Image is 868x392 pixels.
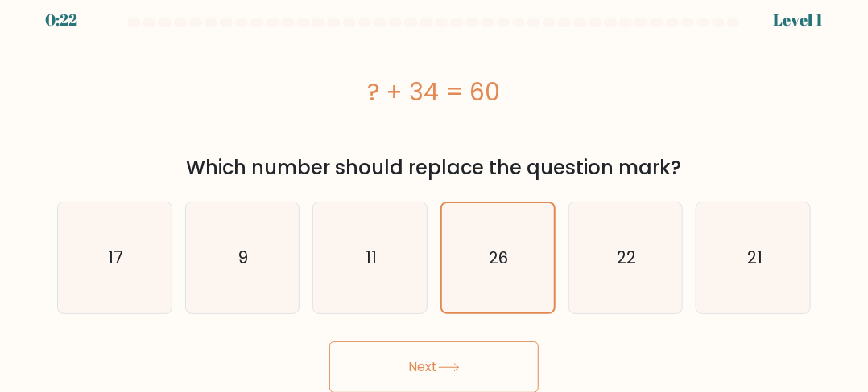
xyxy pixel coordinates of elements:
[238,246,248,269] text: 9
[45,8,77,32] div: 0:22
[490,246,509,268] text: 26
[746,246,762,269] text: 21
[67,153,801,182] div: Which number should replace the question mark?
[617,246,636,269] text: 22
[366,246,377,269] text: 11
[108,246,123,269] text: 17
[773,8,823,32] div: Level 1
[57,74,811,110] div: ? + 34 = 60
